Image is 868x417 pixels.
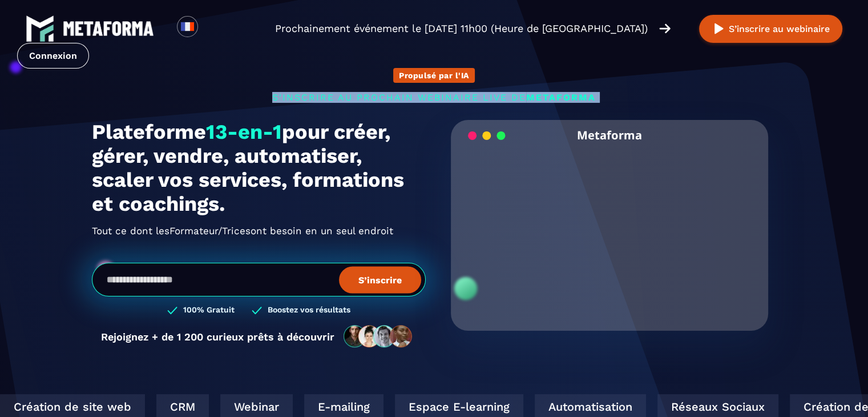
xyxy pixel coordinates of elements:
[63,21,154,36] img: logo
[340,324,417,348] img: community-people
[167,305,177,316] img: checked
[468,130,506,141] img: loading
[183,305,235,316] h3: 100% Gratuit
[169,222,251,240] span: Formateur/Trices
[526,92,596,103] span: METAFORMA
[17,43,89,69] a: Connexion
[577,120,642,150] h2: Metaforma
[208,22,216,35] input: Search for option
[699,15,842,43] button: S’inscrire au webinaire
[339,266,421,293] button: S’inscrire
[712,22,726,36] img: play
[275,21,648,37] p: Prochainement événement le [DATE] 11h00 (Heure de [GEOGRAPHIC_DATA])
[659,22,671,35] img: arrow-right
[198,16,226,41] div: Search for option
[92,92,777,103] p: s'inscrire au prochain webinaire live de
[92,120,426,216] h1: Plateforme pour créer, gérer, vendre, automatiser, scaler vos services, formations et coachings.
[206,120,282,144] span: 13-en-1
[101,331,334,343] p: Rejoignez + de 1 200 curieux prêts à découvrir
[26,14,54,43] img: logo
[252,305,262,316] img: checked
[180,19,195,34] img: fr
[459,150,760,300] video: Your browser does not support the video tag.
[92,222,426,240] h2: Tout ce dont les ont besoin en un seul endroit
[268,305,350,316] h3: Boostez vos résultats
